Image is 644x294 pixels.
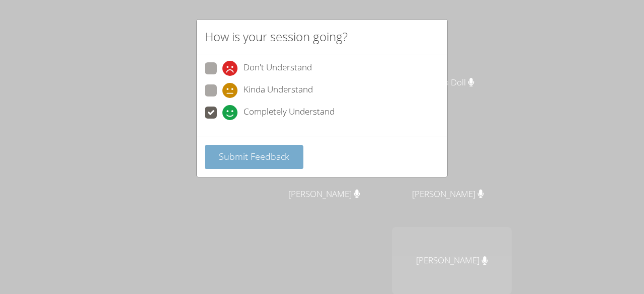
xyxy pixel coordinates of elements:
[244,105,335,120] span: Completely Understand
[205,28,348,46] h2: How is your session going?
[219,150,289,162] span: Submit Feedback
[244,61,312,76] span: Don't Understand
[205,145,303,169] button: Submit Feedback
[244,83,313,98] span: Kinda Understand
